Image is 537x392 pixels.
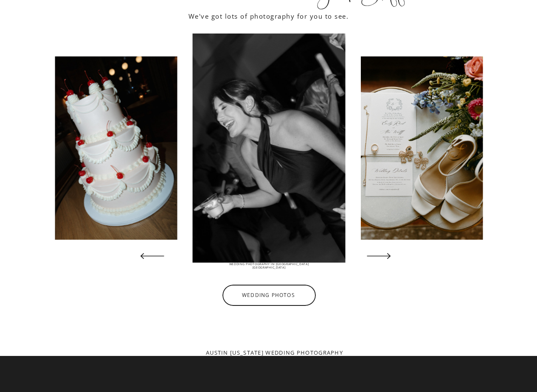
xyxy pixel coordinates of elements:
p: We've got lots of photography for you to see. [174,10,363,22]
nav: Austin [US_STATE] Wedding photography reviews [195,350,354,356]
img: A beautiful 3 tier cake with cherries on top at the Thompson Austin Hotel. [55,56,177,240]
nav: Wedding Photography in [GEOGRAPHIC_DATA] [GEOGRAPHIC_DATA] [222,263,316,269]
img: A guest dancing at Hotel Magdalena in Austin [192,34,345,263]
a: Wedding Photos [229,292,309,299]
img: wedding detail shot of invitations for a wedding venue in Austin Texas. Wedding shoes, and jewelr... [360,56,483,240]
